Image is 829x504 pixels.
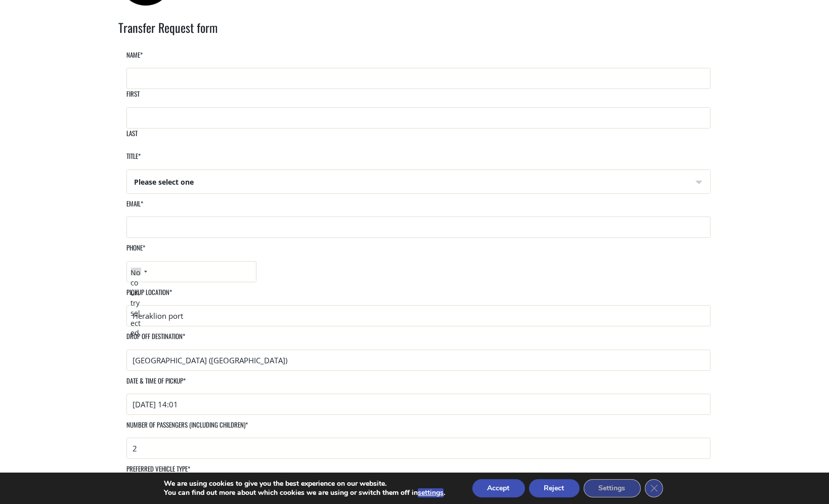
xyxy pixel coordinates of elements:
button: settings [418,488,444,497]
button: Reject [529,479,580,497]
label: Drop off destination [126,331,186,349]
label: Email [126,199,144,217]
label: First [126,89,140,107]
p: We are using cookies to give you the best experience on our website. [164,479,445,488]
label: Title [126,151,141,169]
label: Date & time of pickup [126,376,186,394]
h2: Transfer Request form [119,19,711,50]
button: Close GDPR Cookie Banner [645,479,663,497]
button: Accept [472,479,525,497]
span: Please select one [127,170,710,194]
label: Last [126,129,138,146]
label: Preferred vehicle type [126,464,191,482]
label: Pickup location [126,287,172,305]
p: You can find out more about which cookies we are using or switch them off in . [164,488,445,497]
span: No country selected [131,268,141,338]
label: Phone [126,243,146,261]
div: Selected country [127,262,150,282]
label: Number of passengers (including children) [126,420,248,438]
button: Settings [584,479,641,497]
label: Name [126,50,143,68]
